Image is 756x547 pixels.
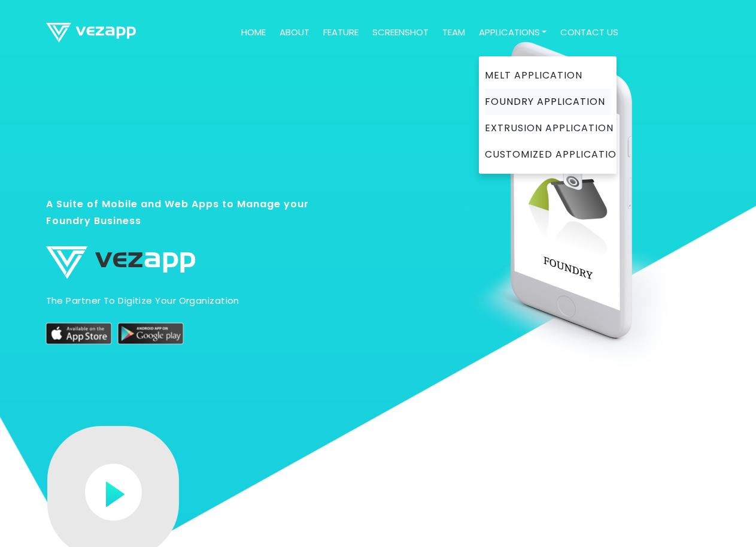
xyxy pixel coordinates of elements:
p: The partner to digitize your organization [46,294,324,307]
h3: A Suite of Mobile and Web Apps to Manage your Foundry Business [46,195,324,241]
img: play-store [118,323,184,344]
img: logo [46,246,196,279]
a: team [438,21,470,44]
a: screenshot [368,21,433,44]
div: Applications [479,56,617,174]
img: slider-caption [463,42,711,376]
a: Melt Application [485,62,611,89]
img: play-button [85,464,142,521]
a: Extrusion Application [485,115,611,141]
a: feature [318,21,363,44]
a: Applications [474,21,552,44]
img: logo [46,23,136,43]
a: Home [236,21,271,44]
a: about [275,21,314,44]
img: appstore [46,323,112,344]
a: contact us [555,21,623,44]
a: Foundry Application [485,89,611,115]
a: Customized Application [485,141,611,168]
